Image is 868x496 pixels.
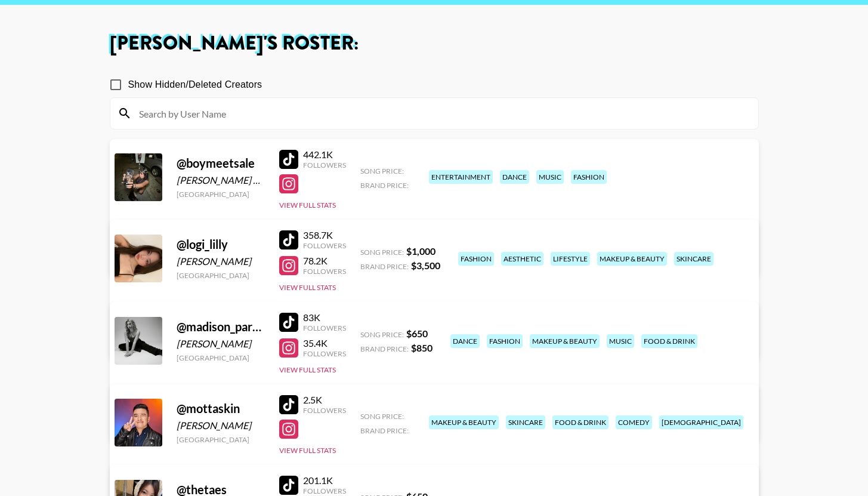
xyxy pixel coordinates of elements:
div: skincare [506,415,545,429]
span: Show Hidden/Deleted Creators [128,78,262,92]
strong: $ 850 [411,342,433,353]
div: Followers [303,406,346,415]
span: Brand Price: [360,344,409,353]
input: Search by User Name [132,104,751,123]
span: Song Price: [360,330,404,339]
span: Song Price: [360,248,404,257]
div: makeup & beauty [597,252,667,266]
div: @ boymeetsale [177,156,265,171]
div: 201.1K [303,475,346,486]
div: fashion [487,334,523,348]
div: [PERSON_NAME] de [PERSON_NAME] [177,174,265,186]
div: 442.1K [303,149,346,161]
div: food & drink [552,415,608,429]
div: [PERSON_NAME] [177,420,265,432]
div: food & drink [641,334,697,348]
div: 78.2K [303,255,346,267]
button: View Full Stats [279,283,336,292]
div: [GEOGRAPHIC_DATA] [177,435,265,444]
div: comedy [616,415,652,429]
button: View Full Stats [279,201,336,210]
div: Followers [303,267,346,276]
div: music [536,170,564,184]
div: makeup & beauty [429,415,499,429]
div: [GEOGRAPHIC_DATA] [177,271,265,280]
div: dance [450,334,480,348]
div: fashion [458,252,494,266]
div: [PERSON_NAME] [177,338,265,350]
span: Brand Price: [360,262,409,271]
h1: [PERSON_NAME] 's Roster: [110,34,759,53]
div: @ logi_lilly [177,237,265,252]
div: @ madison_parkinson1 [177,319,265,334]
div: makeup & beauty [530,334,600,348]
div: dance [500,170,529,184]
strong: $ 1,000 [406,245,435,257]
div: lifestyle [551,252,590,266]
div: Followers [303,324,346,332]
span: Song Price: [360,412,404,421]
div: Followers [303,241,346,250]
div: aesthetic [501,252,543,266]
div: [DEMOGRAPHIC_DATA] [659,415,743,429]
div: 358.7K [303,229,346,241]
div: @ mottaskin [177,401,265,416]
div: music [607,334,634,348]
span: Brand Price: [360,426,409,435]
div: entertainment [429,170,493,184]
div: skincare [674,252,713,266]
div: [PERSON_NAME] [177,255,265,267]
span: Song Price: [360,167,404,175]
span: Brand Price: [360,181,409,190]
div: Followers [303,349,346,358]
div: [GEOGRAPHIC_DATA] [177,190,265,199]
div: [GEOGRAPHIC_DATA] [177,353,265,362]
div: fashion [571,170,607,184]
div: Followers [303,486,346,495]
div: 2.5K [303,394,346,406]
div: Followers [303,161,346,170]
button: View Full Stats [279,365,336,374]
strong: $ 3,500 [411,260,440,271]
button: View Full Stats [279,446,336,455]
div: 83K [303,312,346,324]
strong: $ 650 [406,328,428,339]
div: 35.4K [303,337,346,349]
